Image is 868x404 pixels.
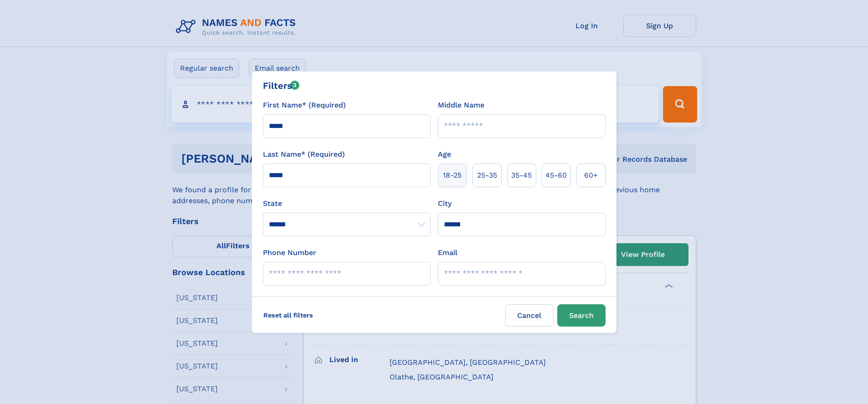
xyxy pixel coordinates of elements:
span: 35‑45 [511,170,532,181]
span: 60+ [584,170,598,181]
label: Middle Name [438,100,484,111]
label: Last Name* (Required) [263,149,345,160]
label: Email [438,247,457,258]
span: 45‑60 [545,170,567,181]
span: 25‑35 [477,170,497,181]
label: Cancel [505,304,554,327]
div: Filters [263,79,300,92]
button: Search [557,304,606,327]
label: Phone Number [263,247,316,258]
label: Reset all filters [257,304,319,326]
label: State [263,198,431,209]
label: City [438,198,452,209]
label: First Name* (Required) [263,100,346,111]
span: 18‑25 [443,170,462,181]
label: Age [438,149,451,160]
